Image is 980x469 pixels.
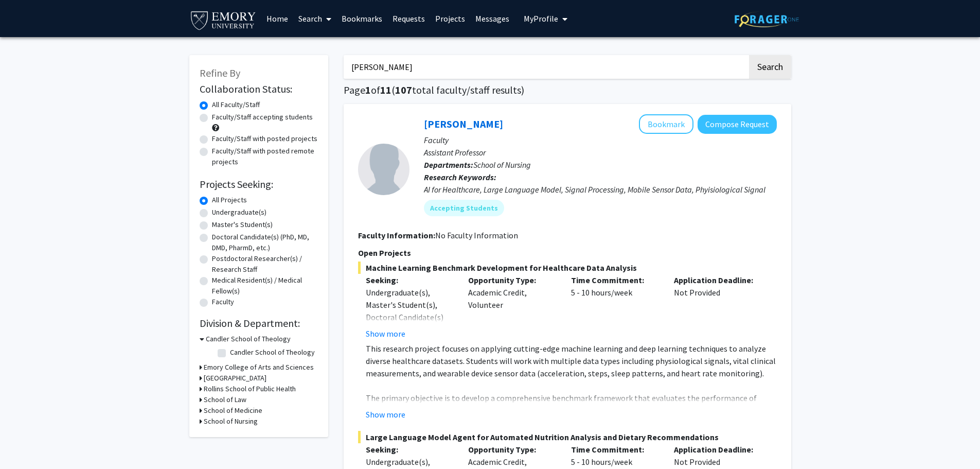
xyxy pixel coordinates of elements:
[204,405,262,416] h3: School of Medicine
[749,55,791,79] button: Search
[366,286,453,348] div: Undergraduate(s), Master's Student(s), Doctoral Candidate(s) (PhD, MD, DMD, PharmD, etc.)
[424,183,777,196] div: AI for Healthcare, Large Language Model, Signal Processing, Mobile Sensor Data, Phyisiological Si...
[189,8,258,31] img: Emory University Logo
[204,373,266,384] h3: [GEOGRAPHIC_DATA]
[358,247,777,259] p: Open Projects
[212,133,317,144] label: Faculty/Staff with posted projects
[639,114,693,134] button: Add Runze Yan to Bookmarks
[344,84,791,96] h1: Page of ( total faculty/staff results)
[212,112,313,123] label: Faculty/Staff accepting students
[204,362,314,373] h3: Emory College of Arts and Sciences
[380,83,391,96] span: 11
[336,1,387,37] a: Bookmarks
[212,99,260,110] label: All Faculty/Staff
[200,66,240,79] span: Refine By
[430,1,470,37] a: Projects
[424,200,504,216] mat-chip: Accepting Students
[212,195,247,205] label: All Projects
[424,172,496,182] b: Research Keywords:
[358,262,777,274] span: Machine Learning Benchmark Development for Healthcare Data Analysis
[212,253,318,275] label: Postdoctoral Researcher(s) / Research Staff
[674,443,761,456] p: Application Deadline:
[365,83,371,96] span: 1
[200,178,318,190] h2: Projects Seeking:
[468,443,556,456] p: Opportunity Type:
[212,297,234,307] label: Faculty
[204,416,258,427] h3: School of Nursing
[460,274,563,340] div: Academic Credit, Volunteer
[358,431,777,443] span: Large Language Model Agent for Automated Nutrition Analysis and Dietary Recommendations
[666,274,769,340] div: Not Provided
[563,274,666,340] div: 5 - 10 hours/week
[204,394,246,405] h3: School of Law
[470,1,514,37] a: Messages
[212,207,266,218] label: Undergraduate(s)
[366,327,405,340] button: Show more
[206,334,291,344] h3: Candler School of Theology
[473,160,531,170] span: School of Nursing
[468,274,556,286] p: Opportunity Type:
[212,146,318,167] label: Faculty/Staff with posted remote projects
[358,230,435,240] b: Faculty Information:
[395,83,412,96] span: 107
[424,134,777,146] p: Faculty
[212,232,318,253] label: Doctoral Candidate(s) (PhD, MD, DMD, PharmD, etc.)
[735,11,799,27] img: ForagerOne Logo
[366,342,777,379] p: This research project focuses on applying cutting-edge machine learning and deep learning techniq...
[435,230,518,240] span: No Faculty Information
[366,443,453,456] p: Seeking:
[366,274,453,286] p: Seeking:
[212,219,273,230] label: Master's Student(s)
[674,274,761,286] p: Application Deadline:
[524,13,558,24] span: My Profile
[8,423,44,461] iframe: Chat
[366,408,405,421] button: Show more
[204,384,296,394] h3: Rollins School of Public Health
[698,115,777,134] button: Compose Request to Runze Yan
[571,274,658,286] p: Time Commitment:
[424,146,777,159] p: Assistant Professor
[344,55,747,79] input: Search Keywords
[200,83,318,95] h2: Collaboration Status:
[261,1,293,37] a: Home
[230,347,315,358] label: Candler School of Theology
[200,317,318,329] h2: Division & Department:
[293,1,336,37] a: Search
[387,1,430,37] a: Requests
[571,443,658,456] p: Time Commitment:
[212,275,318,297] label: Medical Resident(s) / Medical Fellow(s)
[424,117,503,130] a: [PERSON_NAME]
[424,160,473,170] b: Departments:
[366,392,777,441] p: The primary objective is to develop a comprehensive benchmark framework that evaluates the perfor...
